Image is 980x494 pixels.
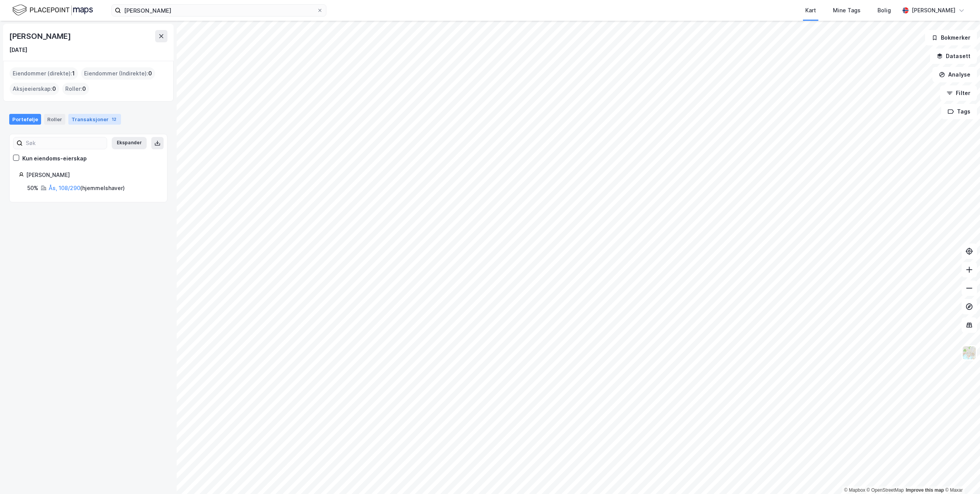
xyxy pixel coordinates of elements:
div: 50% [27,184,38,193]
div: [PERSON_NAME] [912,6,955,15]
div: Kart [805,6,816,15]
div: [PERSON_NAME] [26,170,158,180]
a: OpenStreetMap [867,487,904,493]
div: [DATE] [9,45,27,55]
iframe: Chat Widget [942,457,980,494]
img: logo.f888ab2527a4732fd821a326f86c7f29.svg [12,3,93,17]
button: Ekspander [112,137,147,149]
div: Eiendommer (Indirekte) : [81,67,155,80]
div: Mine Tags [833,6,861,15]
div: ( hjemmelshaver ) [49,184,125,193]
div: Eiendommer (direkte) : [10,67,78,80]
input: Søk [23,137,107,149]
input: Søk på adresse, matrikkel, gårdeiere, leietakere eller personer [121,5,317,16]
div: Roller : [62,83,89,95]
button: Datasett [930,48,977,64]
button: Analyse [932,67,977,82]
span: 0 [82,84,86,93]
div: Kun eiendoms-eierskap [22,154,87,163]
div: Roller [44,114,65,125]
a: Improve this map [906,487,944,493]
button: Bokmerker [925,30,977,45]
button: Filter [940,85,977,101]
a: Mapbox [844,487,865,493]
button: Tags [941,104,977,119]
div: [PERSON_NAME] [9,30,72,42]
div: Portefølje [9,114,41,125]
div: Aksjeeierskap : [10,83,59,95]
img: Z [962,345,977,360]
span: 0 [148,69,152,78]
div: 12 [110,115,118,123]
a: Ås, 108/290 [49,185,80,191]
div: Kontrollprogram for chat [942,457,980,494]
span: 0 [52,84,56,93]
div: Transaksjoner [68,114,121,125]
span: 1 [72,69,75,78]
div: Bolig [877,6,891,15]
